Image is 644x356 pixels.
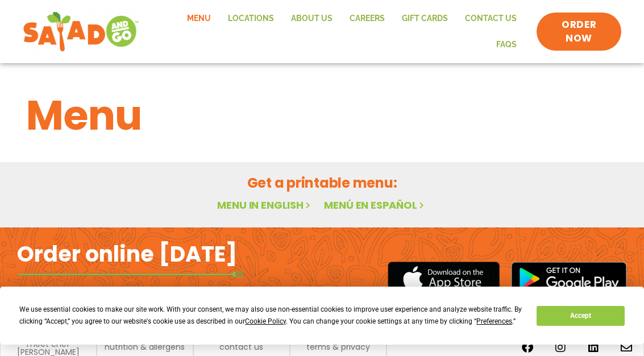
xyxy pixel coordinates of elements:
[217,198,313,212] a: Menu in English
[511,262,627,296] img: google_play
[282,6,341,32] a: About Us
[476,317,512,325] span: Preferences
[548,18,610,45] span: ORDER NOW
[151,6,525,57] nav: Menu
[19,304,523,328] div: We use essential cookies to make our site work. With your consent, we may also use non-essential ...
[537,306,624,326] button: Accept
[488,32,525,58] a: FAQs
[245,317,286,325] span: Cookie Policy
[393,6,456,32] a: GIFT CARDS
[17,271,244,278] img: fork
[6,340,90,356] a: meet chef [PERSON_NAME]
[17,240,237,268] h2: Order online [DATE]
[456,6,525,32] a: Contact Us
[23,9,139,55] img: new-SAG-logo-768×292
[324,198,426,212] a: Menú en español
[388,260,500,297] img: appstore
[178,6,219,32] a: Menu
[105,343,185,351] a: nutrition & allergens
[17,285,162,317] h2: Download the app
[26,85,618,146] h1: Menu
[26,173,618,193] h2: Get a printable menu:
[219,343,263,351] a: contact us
[219,6,282,32] a: Locations
[306,343,370,351] a: terms & privacy
[537,13,621,51] a: ORDER NOW
[341,6,393,32] a: Careers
